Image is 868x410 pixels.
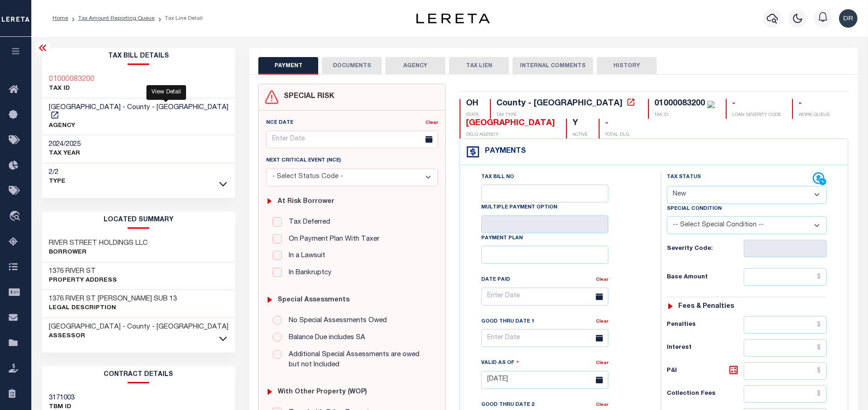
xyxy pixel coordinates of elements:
button: DOCUMENTS [322,57,382,75]
label: Balance Due includes SA [284,333,365,343]
label: Tax Bill No [481,173,514,181]
button: AGENCY [385,57,445,75]
p: Type [49,177,65,186]
i: travel_explore [9,211,23,223]
label: Special Condition [667,205,722,213]
h6: P&I [667,364,744,377]
label: Next Critical Event (NCE) [266,157,341,165]
p: AGENCY [49,121,229,131]
h6: Special Assessments [278,296,350,304]
h6: At Risk Borrower [278,198,334,206]
h6: Interest [667,344,744,352]
input: $ [744,385,827,403]
h6: Fees & Penalties [678,303,734,311]
p: TAX ID [654,112,715,119]
p: ACTIVE [572,132,588,139]
input: Enter Date [266,131,438,149]
label: Good Thru Date 2 [481,401,534,409]
label: Payment Plan [481,235,523,243]
span: [GEOGRAPHIC_DATA] - County - [GEOGRAPHIC_DATA] [49,104,228,111]
h3: 2/2 [49,168,65,177]
h3: 3171003 [49,393,75,403]
h6: Base Amount [667,274,744,281]
label: In Bankruptcy [284,268,332,278]
a: Clear [596,403,608,407]
button: PAYMENT [258,57,318,75]
a: Clear [425,121,438,125]
input: Enter Date [481,371,608,389]
h3: [GEOGRAPHIC_DATA] - County - [GEOGRAPHIC_DATA] [49,323,228,332]
button: HISTORY [597,57,657,75]
label: No Special Assessments Owed [284,316,387,326]
div: Y [572,119,588,129]
label: On Payment Plan With Taxer [284,234,379,245]
div: 01000083200 [654,99,705,108]
a: Clear [596,277,608,282]
p: WORK QUEUE [798,112,830,119]
div: OH [466,99,479,109]
img: svg+xml;base64,PHN2ZyB4bWxucz0iaHR0cDovL3d3dy53My5vcmcvMjAwMC9zdmciIHBvaW50ZXItZXZlbnRzPSJub25lIi... [839,9,857,28]
p: TAX TYPE [496,112,637,119]
input: Enter Date [481,288,608,306]
p: STATE [466,112,479,119]
label: Additional Special Assessments are owed but not Included [284,350,431,370]
div: [GEOGRAPHIC_DATA] [466,119,555,129]
input: $ [744,316,827,334]
label: Valid as Of [481,358,519,367]
div: View Detail [146,85,186,100]
p: TAX YEAR [49,149,81,158]
label: NCE Date [266,119,293,127]
a: Clear [596,319,608,324]
h6: Collection Fees [667,390,744,398]
h6: Penalties [667,321,744,329]
h3: 1376 RIVER ST [49,267,117,276]
input: $ [744,268,827,286]
p: Borrower [49,248,148,257]
div: - [605,119,629,129]
h3: 2024/2025 [49,140,81,149]
label: In a Lawsuit [284,251,325,261]
a: Home [52,16,68,21]
p: Property Address [49,276,117,285]
label: Good Thru Date 1 [481,318,534,326]
h6: Severity Code: [667,245,744,253]
label: Tax Status [667,173,701,181]
label: Date Paid [481,276,510,284]
div: - [798,99,830,109]
p: Assessor [49,332,228,341]
a: Clear [596,361,608,365]
h2: Tax Bill Details [42,48,236,65]
button: TAX LIEN [449,57,509,75]
p: LOAN SEVERITY CODE [732,112,781,119]
a: 01000083200 [49,75,94,84]
h6: with Other Property (WOP) [278,388,367,396]
label: Tax Deferred [284,217,330,228]
label: Multiple Payment Option [481,204,557,212]
button: INTERNAL COMMENTS [513,57,593,75]
p: TAX ID [49,84,94,93]
input: $ [744,339,827,357]
h3: RIVER STREET HOLDINGS LLC [49,239,148,248]
p: Legal Description [49,304,177,313]
img: logo-dark.svg [416,13,490,23]
h2: CONTRACT details [42,366,236,383]
p: TOTAL DLQ [605,132,629,139]
a: Tax Amount Reporting Queue [78,16,155,21]
div: - [732,99,781,109]
li: Tax Line Detail [155,14,203,23]
div: County - [GEOGRAPHIC_DATA] [496,99,623,108]
p: DELQ AGENCY [466,132,555,139]
input: $ [744,362,827,380]
img: check-icon-green.svg [707,101,715,108]
h2: LOCATED SUMMARY [42,212,236,229]
h3: 1376 RIVER ST [PERSON_NAME] SUB 13 [49,295,177,304]
h4: SPECIAL RISK [279,92,334,101]
input: Enter Date [481,329,608,347]
h4: Payments [480,147,526,156]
